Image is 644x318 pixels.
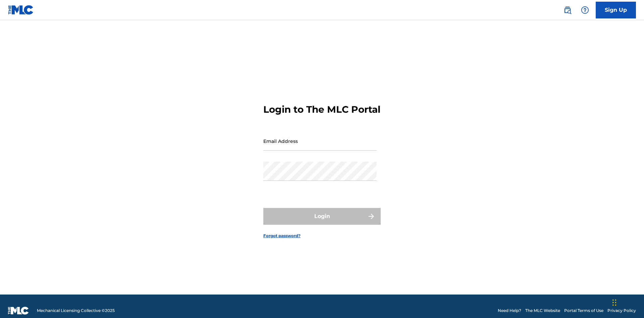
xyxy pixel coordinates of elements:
h3: Login to The MLC Portal [263,104,380,115]
a: Sign Up [596,2,636,18]
a: Need Help? [498,308,521,314]
div: Drag [612,293,616,313]
span: Mechanical Licensing Collective © 2025 [37,308,115,314]
a: Privacy Policy [607,308,636,314]
div: Help [578,3,592,17]
a: Forgot password? [263,233,301,239]
img: search [563,6,572,14]
a: Public Search [561,3,574,17]
img: MLC Logo [8,5,34,15]
img: logo [8,307,29,315]
img: help [581,6,589,14]
a: The MLC Website [525,308,560,314]
a: Portal Terms of Use [564,308,603,314]
iframe: Chat Widget [610,286,644,318]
